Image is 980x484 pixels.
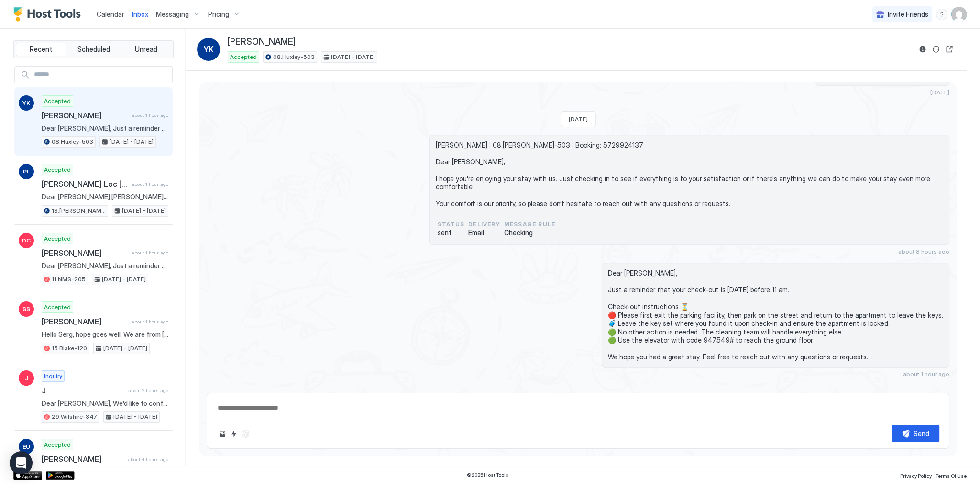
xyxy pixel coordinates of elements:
[608,269,943,361] span: Dear [PERSON_NAME], Just a reminder that your check-out is [DATE] before 11 am. Check-out instruc...
[132,10,148,18] span: Inbox
[951,7,967,22] div: User profile
[132,250,168,256] span: about 1 hour ago
[930,89,949,96] span: [DATE]
[914,428,929,438] div: Send
[898,248,949,255] span: about 8 hours ago
[504,229,555,237] span: Checking
[22,305,30,313] span: SS
[13,40,174,58] div: tab-group
[77,45,110,54] span: Scheduled
[892,425,939,442] button: Send
[102,275,146,284] span: [DATE] - [DATE]
[42,330,168,339] span: Hello Serg, hope goes well. We are from [GEOGRAPHIC_DATA], and will stay in LA five nights.
[436,141,943,208] span: [PERSON_NAME] : 08.[PERSON_NAME]-503 : Booking: 5729924137 Dear [PERSON_NAME], I hope you're enjo...
[10,451,33,474] div: Open Intercom Messenger
[42,124,168,133] span: Dear [PERSON_NAME], Just a reminder that your check-out is [DATE] before 11 am. Check-out instruc...
[52,138,93,146] span: 08.Huxley-503
[113,413,157,421] span: [DATE] - [DATE]
[44,303,71,311] span: Accepted
[936,9,947,20] div: menu
[128,456,168,462] span: about 4 hours ago
[132,112,168,118] span: about 1 hour ago
[468,220,500,229] span: Delivery
[569,115,588,123] span: [DATE]
[16,43,66,56] button: Recent
[930,44,942,55] button: Sync reservation
[22,236,31,245] span: DC
[13,471,42,480] a: App Store
[132,9,148,19] a: Inbox
[156,10,189,19] span: Messaging
[888,10,928,19] span: Invite Friends
[900,473,932,479] span: Privacy Policy
[132,319,168,325] span: about 1 hour ago
[44,165,71,174] span: Accepted
[30,67,172,83] input: Input Field
[52,207,106,215] span: 13.[PERSON_NAME]-422
[944,44,955,55] button: Open reservation
[132,181,168,187] span: about 1 hour ago
[97,10,124,18] span: Calendar
[42,262,168,270] span: Dear [PERSON_NAME], Just a reminder that your check-out is [DATE] before 11 am. 🧳Check-Out Instru...
[52,275,86,284] span: 11.NMS-205
[25,374,28,382] span: J
[42,193,168,201] span: Dear [PERSON_NAME] [PERSON_NAME], Just a reminder that your check-out is [DATE] before 11 am. Che...
[228,428,240,439] button: Quick reply
[42,248,128,258] span: [PERSON_NAME]
[52,344,87,353] span: 15.Blake-120
[44,440,71,449] span: Accepted
[135,45,157,54] span: Unread
[860,385,949,398] button: Scheduled Messages
[110,138,154,146] span: [DATE] - [DATE]
[30,45,52,54] span: Recent
[44,372,62,380] span: Inquiry
[217,428,228,439] button: Upload image
[936,470,967,480] a: Terms Of Use
[468,229,500,237] span: Email
[42,179,128,189] span: [PERSON_NAME] Loc [PERSON_NAME]
[467,472,508,478] span: © 2025 Host Tools
[438,220,464,229] span: status
[121,43,171,56] button: Unread
[103,344,147,353] span: [DATE] - [DATE]
[900,470,932,480] a: Privacy Policy
[68,43,119,56] button: Scheduled
[23,167,30,176] span: PL
[273,53,315,61] span: 08.Huxley-503
[504,220,555,229] span: Message Rule
[208,10,229,19] span: Pricing
[204,44,214,55] span: YK
[331,53,375,61] span: [DATE] - [DATE]
[438,229,464,237] span: sent
[42,111,128,120] span: [PERSON_NAME]
[97,9,124,19] a: Calendar
[44,97,71,105] span: Accepted
[936,473,967,479] span: Terms Of Use
[228,36,296,47] span: [PERSON_NAME]
[13,7,85,22] a: Host Tools Logo
[46,471,75,480] a: Google Play Store
[42,454,124,464] span: [PERSON_NAME]
[917,44,928,55] button: Reservation information
[128,387,168,393] span: about 2 hours ago
[44,234,71,243] span: Accepted
[903,370,949,378] span: about 1 hour ago
[52,413,97,421] span: 29.Wilshire-347
[42,386,124,395] span: J
[22,442,30,451] span: EU
[42,317,128,326] span: [PERSON_NAME]
[122,207,166,215] span: [DATE] - [DATE]
[42,399,168,408] span: Dear [PERSON_NAME], We'd like to confirm the apartment's location at 📍 [STREET_ADDRESS]❗️. The pr...
[230,53,257,61] span: Accepted
[22,99,30,107] span: YK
